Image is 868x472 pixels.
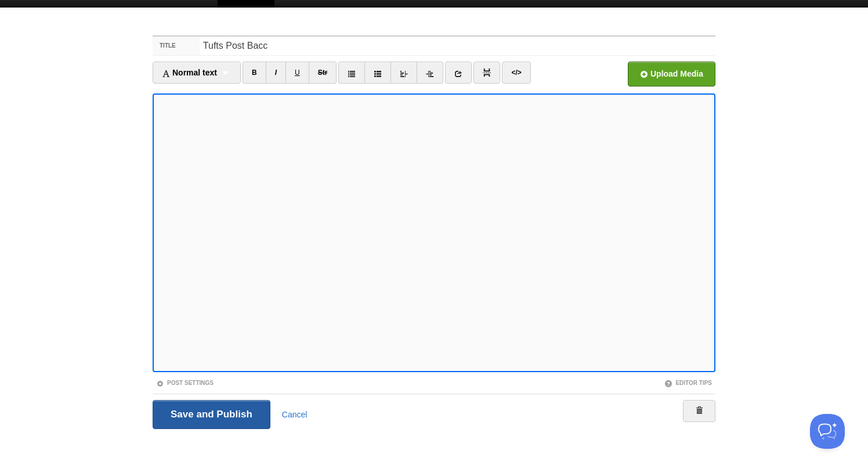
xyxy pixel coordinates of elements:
del: Str [318,69,328,77]
iframe: Help Scout Beacon - Open [810,414,845,449]
label: Title [153,37,200,55]
a: U [285,62,309,84]
img: pagebreak-icon.png [483,69,491,77]
a: Editor Tips [664,380,712,386]
a: B [243,62,266,84]
a: Str [309,62,337,84]
a: Cancel [282,410,308,419]
a: </> [502,62,530,84]
a: Post Settings [156,380,214,386]
a: I [266,62,286,84]
input: Save and Publish [153,400,270,429]
span: Normal text [162,68,217,77]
